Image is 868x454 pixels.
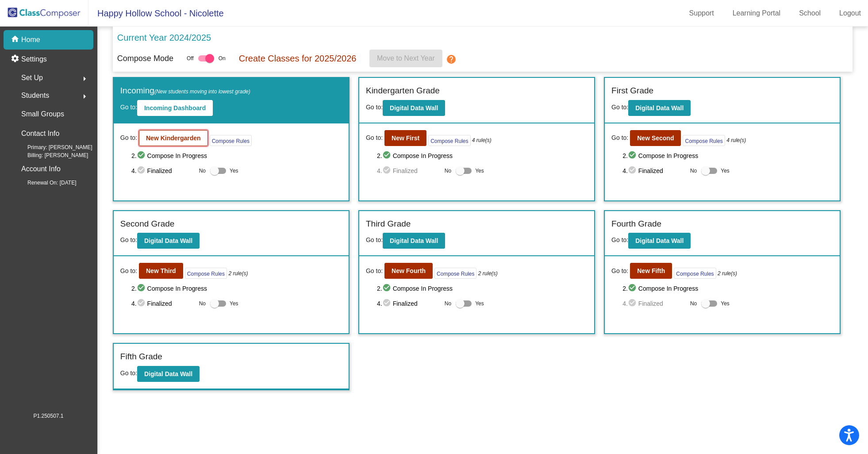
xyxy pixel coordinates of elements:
a: Support [682,6,721,20]
button: Digital Data Wall [628,100,691,116]
button: Move to Next Year [369,50,442,67]
button: Compose Rules [674,268,716,279]
button: Incoming Dashboard [137,100,213,116]
span: Happy Hollow School - Nicolette [88,6,224,20]
p: Current Year 2024/2025 [117,31,211,44]
button: New Fifth [630,263,672,279]
span: Go to: [120,266,137,276]
span: Go to: [120,133,137,142]
b: Digital Data Wall [635,237,684,244]
span: Move to Next Year [377,54,435,62]
button: Digital Data Wall [137,233,200,249]
span: No [445,300,451,308]
button: New Third [139,263,183,279]
mat-icon: check_circle [382,283,393,294]
button: New Kindergarden [139,130,208,146]
mat-icon: check_circle [137,150,147,161]
span: 2. Compose In Progress [622,150,833,161]
button: Digital Data Wall [383,233,445,249]
a: Logout [832,6,868,20]
p: Settings [21,54,47,65]
label: Fifth Grade [120,350,162,363]
span: Go to: [611,133,628,142]
span: 2. Compose In Progress [131,283,342,294]
a: Learning Portal [726,6,788,20]
button: Digital Data Wall [137,366,200,382]
span: 2. Compose In Progress [377,283,588,294]
b: New Fifth [637,267,665,274]
b: New Third [146,267,176,274]
span: Go to: [366,236,383,243]
span: Go to: [611,104,628,111]
span: Yes [230,298,238,309]
p: Compose Mode [117,53,173,65]
span: 4. Finalized [377,165,440,176]
p: Small Groups [21,108,64,120]
mat-icon: check_circle [382,165,393,176]
button: Compose Rules [434,268,476,279]
label: Kindergarten Grade [366,85,440,97]
span: 4. Finalized [131,165,195,176]
span: Off [187,54,194,62]
span: 2. Compose In Progress [622,283,833,294]
mat-icon: settings [11,54,21,65]
span: Set Up [21,72,43,84]
button: New First [384,130,426,146]
span: Go to: [366,266,383,276]
span: Yes [475,165,484,176]
span: Yes [475,298,484,309]
b: Digital Data Wall [144,370,192,377]
mat-icon: help [446,54,457,65]
span: No [445,167,451,175]
button: Digital Data Wall [628,233,691,249]
label: Incoming [120,85,250,97]
label: Fourth Grade [611,218,661,231]
span: Yes [721,165,730,176]
mat-icon: check_circle [382,150,393,161]
span: Go to: [366,133,383,142]
mat-icon: check_circle [628,150,638,161]
b: New Fourth [392,267,426,274]
b: Digital Data Wall [635,104,684,112]
span: Billing: [PERSON_NAME] [13,151,88,159]
mat-icon: check_circle [382,298,393,309]
span: Go to: [120,236,137,243]
span: 2. Compose In Progress [377,150,588,161]
b: Digital Data Wall [390,104,438,112]
i: 4 rule(s) [726,136,746,144]
span: Yes [721,298,730,309]
b: Incoming Dashboard [144,104,206,112]
b: Digital Data Wall [144,237,192,244]
span: 4. Finalized [131,298,195,309]
span: No [690,300,697,308]
mat-icon: check_circle [137,298,147,309]
span: No [690,167,697,175]
span: Go to: [120,369,137,377]
span: Renewal On: [DATE] [13,179,76,187]
button: Compose Rules [428,135,470,146]
span: 4. Finalized [622,165,686,176]
mat-icon: check_circle [628,283,638,294]
mat-icon: check_circle [628,298,638,309]
label: Third Grade [366,218,411,231]
span: No [199,300,206,308]
p: Home [21,35,40,45]
i: 4 rule(s) [472,136,492,144]
span: On [219,54,226,62]
label: Second Grade [120,218,175,231]
p: Account Info [21,163,61,175]
b: New First [392,135,419,142]
mat-icon: home [11,35,21,45]
i: 2 rule(s) [718,269,737,277]
span: No [199,167,206,175]
button: New Second [630,130,681,146]
mat-icon: check_circle [628,165,638,176]
span: Go to: [366,104,383,111]
a: School [792,6,828,20]
span: Go to: [611,266,628,276]
button: New Fourth [384,263,433,279]
b: New Kindergarden [146,135,201,142]
span: Students [21,89,49,102]
label: First Grade [611,85,653,97]
i: 2 rule(s) [478,269,498,277]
